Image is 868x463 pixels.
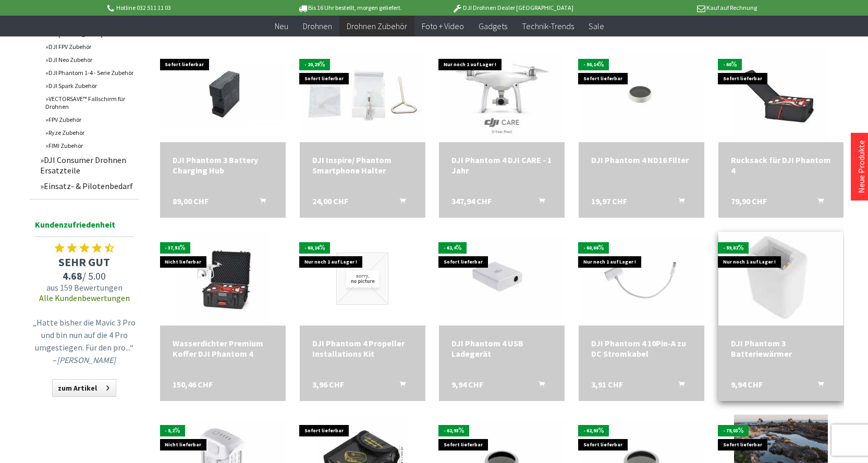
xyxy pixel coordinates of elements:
[173,155,273,176] a: DJI Phantom 3 Battery Charging Hub 89,00 CHF In den Warenkorb
[63,269,82,282] span: 4.68
[439,54,565,137] img: DJI Phantom 4 DJI CARE - 1 Jahr
[40,79,139,92] a: DJI Spark Zubehör
[303,21,332,31] span: Drohnen
[451,379,483,390] span: 9,94 CHF
[522,21,574,31] span: Technik-Trends
[805,379,830,393] button: In den Warenkorb
[40,113,139,126] a: FPV Zubehör
[52,379,116,397] a: zum Artikel
[30,269,139,282] span: / 5.00
[35,178,139,194] a: Einsatz- & Pilotenbedarf
[247,196,272,209] button: In den Warenkorb
[731,338,832,359] div: DJI Phantom 3 Batteriewärmer
[173,338,273,359] a: Wasserdichter Premium Koffer DJI Phantom 4 150,46 CHF
[479,21,507,31] span: Gadgets
[666,379,691,393] button: In den Warenkorb
[451,196,492,206] span: 347,94 CHF
[731,155,832,176] div: Rucksack für DJI Phantom 4
[312,155,413,176] a: DJI Inspire/ Phantom Smartphone Halter 24,00 CHF In den Warenkorb
[591,196,627,206] span: 19,97 CHF
[173,196,209,206] span: 89,00 CHF
[40,53,139,66] a: DJI Neo Zubehör
[591,155,692,165] div: DJI Phantom 4 ND16 Filter
[312,338,413,359] div: DJI Phantom 4 Propeller Installations Kit
[347,21,407,31] span: Drohnen Zubehör
[856,140,866,193] a: Neue Produkte
[666,196,691,209] button: In den Warenkorb
[526,379,551,393] button: In den Warenkorb
[731,155,832,176] a: Rucksack für DJI Phantom 4 79,90 CHF In den Warenkorb
[515,16,581,37] a: Technik-Trends
[594,2,757,14] p: Kauf auf Rechnung
[591,155,692,165] a: DJI Phantom 4 ND16 Filter 19,97 CHF In den Warenkorb
[591,379,623,390] span: 3,91 CHF
[581,16,612,37] a: Sale
[731,338,832,359] a: DJI Phantom 3 Batteriewärmer 9,94 CHF In den Warenkorb
[339,16,414,37] a: Drohnen Zubehör
[451,338,552,359] a: DJI Phantom 4 USB Ladegerät 9,94 CHF In den Warenkorb
[451,155,552,176] a: DJI Phantom 4 DJI CARE - 1 Jahr 347,94 CHF In den Warenkorb
[176,232,270,326] img: Wasserdichter Premium Koffer DJI Phantom 4
[40,40,139,53] a: DJI FPV Zubehör
[300,54,425,137] img: DJI Inspire/ Phantom Smartphone Halter
[312,196,348,206] span: 24,00 CHF
[160,64,286,127] img: DJI Phantom 3 Battery Charging Hub
[591,338,692,359] div: DJI Phantom 4 10Pin-A zu DC Stromkabel
[336,253,388,305] img: DJI Phantom 4 Propeller Installations Kit
[471,16,515,37] a: Gadgets
[40,139,139,152] a: FIMI Zubehör
[414,16,471,37] a: Foto + Video
[312,379,344,390] span: 3,96 CHF
[734,48,828,142] img: Rucksack für DJI Phantom 4
[106,2,268,14] p: Hotline 032 511 11 03
[57,355,116,365] em: [PERSON_NAME]
[35,218,134,237] span: Kundenzufriedenheit
[387,379,412,393] button: In den Warenkorb
[731,379,763,390] span: 9,94 CHF
[579,54,704,137] img: DJI Phantom 4 ND16 Filter
[526,196,551,209] button: In den Warenkorb
[268,2,431,14] p: Bis 16 Uhr bestellt, morgen geliefert.
[591,338,692,359] a: DJI Phantom 4 10Pin-A zu DC Stromkabel 3,91 CHF In den Warenkorb
[312,338,413,359] a: DJI Phantom 4 Propeller Installations Kit 3,96 CHF In den Warenkorb
[275,21,288,31] span: Neu
[451,155,552,176] div: DJI Phantom 4 DJI CARE - 1 Jahr
[431,2,594,14] p: DJI Drohnen Dealer [GEOGRAPHIC_DATA]
[173,155,273,176] div: DJI Phantom 3 Battery Charging Hub
[589,21,604,31] span: Sale
[173,379,213,390] span: 150,46 CHF
[312,155,413,176] div: DJI Inspire/ Phantom Smartphone Halter
[579,236,704,320] img: DJI Phantom 4 10Pin-A zu DC Stromkabel
[173,338,273,359] div: Wasserdichter Premium Koffer DJI Phantom 4
[30,282,139,293] span: aus 159 Bewertungen
[805,196,830,209] button: In den Warenkorb
[267,16,296,37] a: Neu
[451,338,552,359] div: DJI Phantom 4 USB Ladegerät
[387,196,412,209] button: In den Warenkorb
[30,255,139,269] span: SEHR GUT
[39,293,130,303] a: Alle Kundenbewertungen
[296,16,339,37] a: Drohnen
[35,152,139,178] a: DJI Consumer Drohnen Ersatzteile
[439,236,565,320] img: DJI Phantom 4 USB Ladegerät
[40,126,139,139] a: Ryze Zubehör
[40,66,139,79] a: DJI Phantom 1-4 - Serie Zubehör
[422,21,464,31] span: Foto + Video
[40,92,139,113] a: VECTORSAVE™ Fallschirm für Drohnen
[731,196,767,206] span: 79,90 CHF
[32,316,137,366] p: „Hatte bisher die Mavic 3 Pro und bin nun auf die 4 Pro umgestiegen. Für den pro...“ –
